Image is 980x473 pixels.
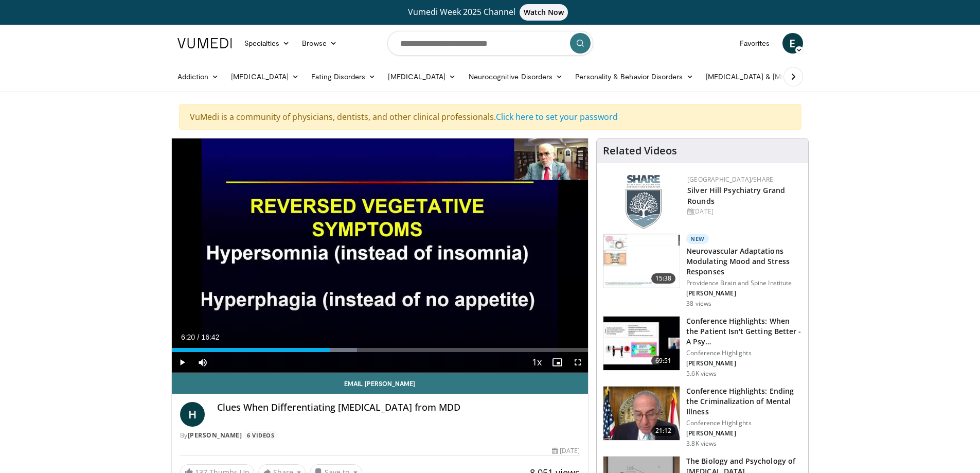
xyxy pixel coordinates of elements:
div: [DATE] [552,446,580,456]
h4: Clues When Differentiating [MEDICAL_DATA] from MDD [217,402,580,413]
button: Mute [192,352,213,373]
a: Addiction [171,66,225,87]
span: / [198,333,200,341]
a: [GEOGRAPHIC_DATA]/SHARE [687,175,773,184]
p: [PERSON_NAME] [686,359,802,367]
span: 15:38 [651,273,676,284]
p: Providence Brain and Spine Institute [686,279,802,287]
p: [PERSON_NAME] [686,289,802,297]
h4: Related Videos [603,145,677,157]
p: [PERSON_NAME] [686,429,802,437]
a: H [180,402,205,427]
h3: Conference Highlights: When the Patient Isn't Getting Better - A Psy… [686,316,802,347]
p: Conference Highlights [686,349,802,357]
span: 69:51 [651,356,676,366]
button: Play [172,352,192,373]
input: Search topics, interventions [387,31,593,56]
a: Personality & Behavior Disorders [569,66,699,87]
a: Specialties [238,33,296,54]
span: 16:42 [201,333,219,341]
div: [DATE] [687,207,800,216]
img: 1419e6f0-d69a-482b-b3ae-1573189bf46e.150x105_q85_crop-smart_upscale.jpg [603,387,680,440]
button: Playback Rate [526,352,547,373]
a: Eating Disorders [305,66,382,87]
p: 3.8K views [686,440,717,448]
p: 38 views [686,300,711,308]
a: Browse [296,33,343,54]
a: Vumedi Week 2025 ChannelWatch Now [179,4,801,21]
p: New [686,234,709,244]
h3: Conference Highlights: Ending the Criminalization of Mental Illness [686,386,802,417]
a: Favorites [734,33,776,54]
img: 4562edde-ec7e-4758-8328-0659f7ef333d.150x105_q85_crop-smart_upscale.jpg [603,234,680,288]
div: Progress Bar [172,348,589,352]
video-js: Video Player [172,138,589,373]
div: By [180,431,580,440]
p: 5.6K views [686,370,717,378]
button: Enable picture-in-picture mode [547,352,567,373]
a: [MEDICAL_DATA] [382,66,462,87]
img: VuMedi Logo [177,38,232,48]
a: Neurocognitive Disorders [462,66,569,87]
span: 21:12 [651,426,676,436]
span: Watch Now [520,4,568,21]
a: [MEDICAL_DATA] [225,66,305,87]
a: [PERSON_NAME] [188,431,242,440]
img: f8aaeb6d-318f-4fcf-bd1d-54ce21f29e87.png.150x105_q85_autocrop_double_scale_upscale_version-0.2.png [626,175,662,229]
a: Silver Hill Psychiatry Grand Rounds [687,185,785,206]
h3: Neurovascular Adaptations Modulating Mood and Stress Responses [686,246,802,277]
a: 6 Videos [244,431,278,440]
img: 4362ec9e-0993-4580-bfd4-8e18d57e1d49.150x105_q85_crop-smart_upscale.jpg [603,317,680,370]
button: Fullscreen [567,352,588,373]
a: E [782,33,803,54]
a: [MEDICAL_DATA] & [MEDICAL_DATA] [700,66,847,87]
p: Conference Highlights [686,419,802,427]
a: Email [PERSON_NAME] [172,373,589,394]
a: 21:12 Conference Highlights: Ending the Criminalization of Mental Illness Conference Highlights [... [603,386,802,448]
a: 69:51 Conference Highlights: When the Patient Isn't Getting Better - A Psy… Conference Highlights... [603,316,802,378]
a: Click here to set your password [496,111,618,122]
span: 6:20 [181,333,195,341]
a: 15:38 New Neurovascular Adaptations Modulating Mood and Stress Responses Providence Brain and Spi... [603,234,802,308]
div: VuMedi is a community of physicians, dentists, and other clinical professionals. [179,104,801,130]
